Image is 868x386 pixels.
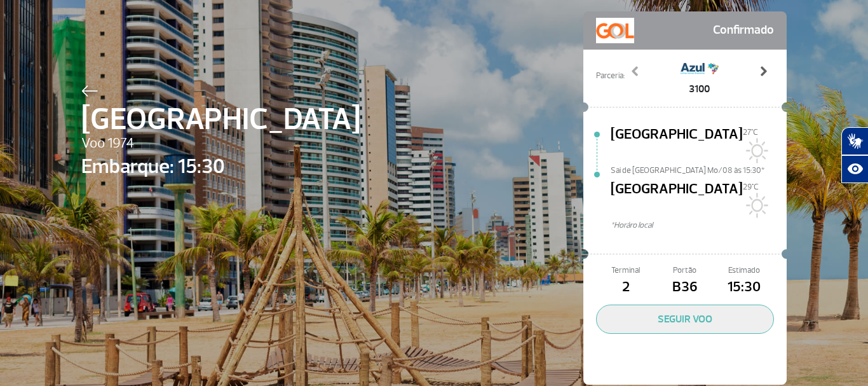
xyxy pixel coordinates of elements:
[596,305,774,334] button: SEGUIR VOO
[611,179,743,219] span: [GEOGRAPHIC_DATA]
[655,277,714,298] span: B36
[681,81,719,97] span: 3100
[743,193,768,218] img: Sol
[841,127,868,155] button: Abrir tradutor de língua de sinais.
[81,151,360,182] span: Embarque: 15:30
[841,155,868,183] button: Abrir recursos assistivos.
[743,127,758,137] span: 27°C
[743,182,759,192] span: 29°C
[611,219,787,231] span: *Horáro local
[715,265,774,277] span: Estimado
[81,97,360,142] span: [GEOGRAPHIC_DATA]
[596,70,625,82] span: Parceria:
[596,265,655,277] span: Terminal
[743,138,768,163] img: Sol
[81,133,360,155] span: Voo 1974
[713,18,774,43] span: Confirmado
[611,165,787,174] span: Sai de [GEOGRAPHIC_DATA] Mo/08 às 15:30*
[655,265,714,277] span: Portão
[611,124,743,165] span: [GEOGRAPHIC_DATA]
[715,277,774,298] span: 15:30
[596,277,655,298] span: 2
[841,127,868,183] div: Plugin de acessibilidade da Hand Talk.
